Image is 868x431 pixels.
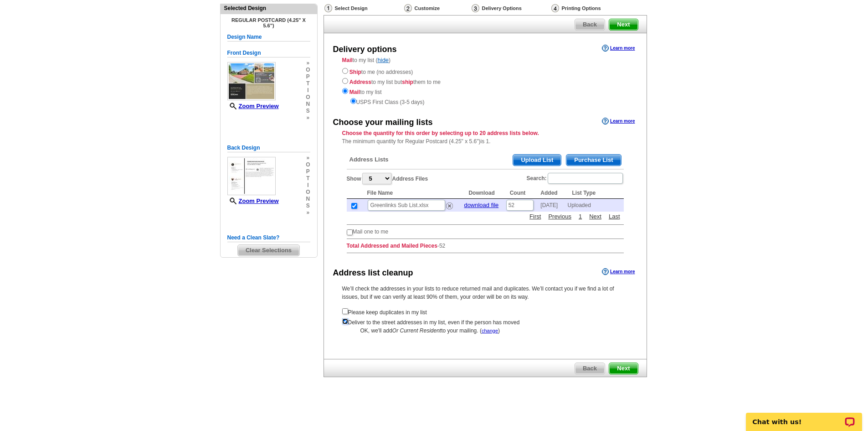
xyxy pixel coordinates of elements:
a: Learn more [602,118,635,125]
a: Zoom Preview [227,103,279,109]
a: Next [587,212,604,221]
img: Customize [404,4,412,12]
span: Next [609,19,637,30]
img: Printing Options & Summary [551,4,559,12]
td: Mail one to me [353,228,389,236]
strong: ship [402,79,413,85]
a: download file [464,202,498,208]
span: n [306,196,310,203]
input: Search: [548,173,623,184]
div: Printing Options [550,4,632,13]
div: The minimum quantity for Regular Postcard (4.25" x 5.6")is 1. [324,129,647,145]
span: » [306,155,310,161]
a: Last [606,212,622,221]
span: » [306,209,310,216]
td: [DATE] [536,199,567,212]
span: o [306,67,310,73]
th: Download [464,187,505,199]
p: We’ll check the addresses in your lists to reduce returned mail and duplicates. We’ll contact you... [342,285,628,301]
span: i [306,87,310,94]
th: File Name [362,187,464,199]
a: Back [575,363,605,374]
strong: Choose the quantity for this order by selecting up to 20 address lists below. [342,130,539,136]
span: Or Current Resident [392,327,441,334]
div: Customize [403,4,471,13]
span: Back [575,363,605,374]
form: Please keep duplicates in my list Deliver to the street addresses in my list, even if the person ... [342,306,628,327]
strong: Mail [349,89,360,95]
img: delete.png [446,203,453,209]
span: i [306,182,310,189]
span: 52 [439,243,445,249]
h4: Regular Postcard (4.25" x 5.6") [227,17,310,28]
strong: Mail [342,57,353,63]
div: USPS First Class (3-5 days) [342,96,628,106]
strong: Total Addressed and Mailed Pieces [347,243,437,249]
span: o [306,189,310,196]
span: p [306,168,310,175]
span: Upload List [513,155,561,166]
a: Learn more [602,45,635,52]
span: Purchase List [566,155,621,166]
h5: Front Design [227,49,310,57]
span: Next [609,363,637,374]
div: OK, we'll add to your mailing. ( ) [342,327,628,335]
span: Back [575,19,605,30]
div: to my list ( ) [324,56,647,106]
a: Zoom Preview [227,197,279,204]
a: change [482,328,498,333]
span: p [306,73,310,80]
div: Address list cleanup [333,267,413,279]
div: - [342,147,628,260]
span: Clear Selections [238,245,299,256]
span: o [306,161,310,168]
th: Added [536,187,567,199]
div: Choose your mailing lists [333,117,433,129]
iframe: LiveChat chat widget [740,402,868,431]
a: Remove this list [446,200,453,207]
strong: Address [349,79,371,85]
strong: Ship [349,69,361,75]
h5: Back Design [227,144,310,152]
th: Count [505,187,536,199]
select: ShowAddress Files [362,173,391,184]
label: Show Address Files [347,172,428,185]
div: Selected Design [221,4,317,12]
div: to me (no addresses) to my list but them to me to my list [342,66,628,106]
div: Delivery options [333,44,397,56]
span: t [306,80,310,87]
span: t [306,175,310,182]
div: Delivery Options [471,4,550,15]
label: Search: [526,172,623,185]
img: Delivery Options [472,4,479,12]
img: Select Design [324,4,332,12]
span: n [306,101,310,108]
a: First [527,212,543,221]
span: o [306,94,310,101]
a: Learn more [602,268,635,275]
h5: Design Name [227,33,310,42]
div: Select Design [324,4,403,15]
img: small-thumb.jpg [227,62,276,100]
span: s [306,108,310,114]
span: » [306,60,310,67]
span: Address Lists [349,156,389,164]
a: Previous [546,212,574,221]
span: » [306,114,310,121]
a: hide [378,57,389,63]
h5: Need a Clean Slate? [227,234,310,242]
img: small-thumb.jpg [227,157,276,195]
td: Uploaded [568,199,624,212]
span: s [306,203,310,209]
a: 1 [576,212,584,221]
th: List Type [568,187,624,199]
a: Back [575,19,605,31]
